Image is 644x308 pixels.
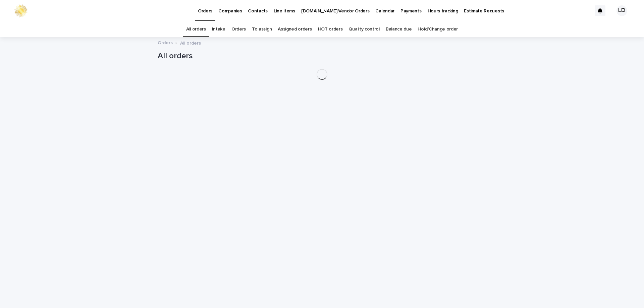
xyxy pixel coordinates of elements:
img: 0ffKfDbyRa2Iv8hnaAqg [13,4,28,17]
h1: All orders [158,51,486,61]
a: All orders [186,21,206,37]
a: Balance due [386,21,412,37]
a: HOT orders [318,21,343,37]
a: Assigned orders [278,21,312,37]
a: Quality control [348,21,379,37]
p: All orders [180,39,201,46]
a: Hold/Change order [418,21,458,37]
a: Orders [231,21,246,37]
a: To assign [252,21,272,37]
a: Intake [212,21,225,37]
a: Orders [158,39,173,46]
div: LD [616,5,627,16]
